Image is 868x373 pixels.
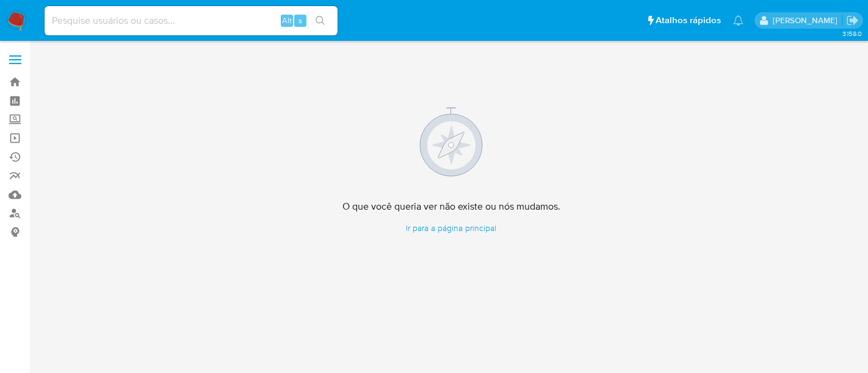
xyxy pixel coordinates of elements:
span: Atalhos rápidos [656,14,721,27]
a: Ir para a página principal [342,222,560,234]
p: erico.trevizan@mercadopago.com.br [773,15,842,26]
span: Alt [282,15,292,26]
button: search-icon [308,12,333,29]
h4: O que você queria ver não existe ou nós mudamos. [342,201,560,213]
input: Pesquise usuários ou casos... [45,13,338,29]
span: s [298,15,302,26]
a: Notificações [733,15,743,26]
a: Sair [846,14,859,27]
